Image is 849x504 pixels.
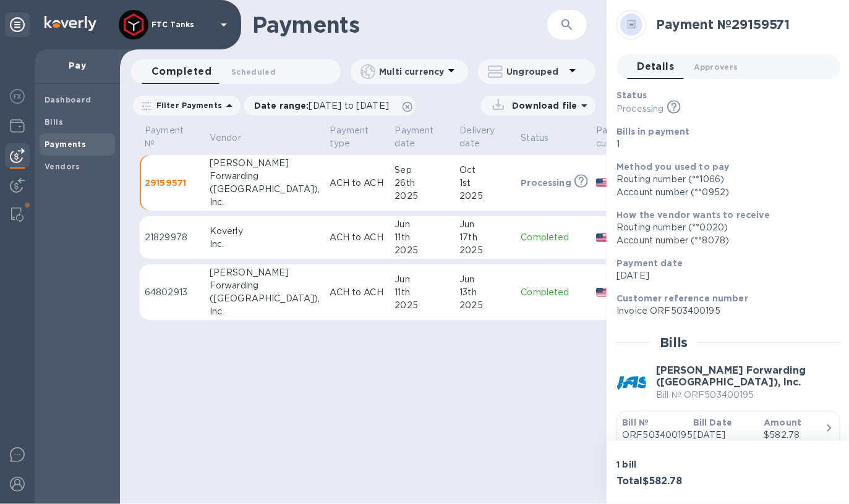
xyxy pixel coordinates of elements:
p: Bill № ORF503400195 [656,388,840,401]
img: Logo [45,16,96,31]
p: Date range : [254,99,395,112]
p: 21829978 [145,231,200,244]
div: Account number (**8078) [616,234,830,247]
div: ([GEOGRAPHIC_DATA]), [210,183,320,196]
img: Wallets [10,119,25,133]
b: Customer reference number [616,293,748,303]
h2: Bills [660,335,688,350]
div: $582.78 [764,429,825,442]
p: Download file [507,99,577,112]
p: Vendor [210,132,241,145]
div: 2025 [395,190,450,203]
b: Payments [45,140,86,149]
span: Scheduled [231,65,276,78]
div: 2025 [459,299,511,312]
b: Method you used to pay [616,162,729,172]
p: [DATE] [616,269,830,282]
div: Routing number (**1066) [616,173,830,186]
p: Payment № [145,124,184,150]
b: Amount [764,418,801,427]
div: [PERSON_NAME] [210,266,320,279]
p: 1 [616,138,830,151]
button: Bill №ORF503400195Bill Date[DATE]Amount$582.78 [616,411,840,453]
div: Unpin categories [5,12,30,37]
img: USD [596,288,613,296]
p: Ungrouped [506,65,565,78]
div: 17th [459,231,511,244]
div: Routing number (**0020) [616,221,830,234]
div: 1st [459,177,511,190]
p: Delivery date [459,124,495,150]
div: Oct [459,164,511,177]
span: Approvers [694,61,738,73]
div: 2025 [459,190,511,203]
div: Inc. [210,305,320,318]
div: 2025 [459,244,511,257]
div: Inc. [210,196,320,209]
div: Jun [395,218,450,231]
div: Sep [395,164,450,177]
h3: Total $582.78 [616,476,723,487]
span: Payee currency [596,124,649,150]
b: Payment date [616,258,683,268]
p: Completed [521,231,586,244]
p: FTC Tanks [151,20,213,29]
img: USD [596,178,613,187]
span: Payment type [330,124,385,150]
img: Foreign exchange [10,89,25,104]
p: Processing [616,103,663,115]
p: ORF503400195 [622,429,683,442]
span: Status [521,132,565,145]
p: [DATE] [693,429,754,442]
p: Invoice ORF503400195 [616,304,830,317]
div: 11th [395,286,450,299]
p: Filter Payments [151,100,222,111]
div: Inc. [210,238,320,251]
div: 2025 [395,299,450,312]
p: Payment date [395,124,433,150]
p: ACH to ACH [330,286,385,299]
div: Jun [459,218,511,231]
div: ([GEOGRAPHIC_DATA]), [210,292,320,305]
b: Bill Date [693,418,732,427]
p: Payment type [330,124,369,150]
p: 29159571 [145,177,200,189]
h1: Payments [252,12,547,38]
span: Payment date [395,124,450,150]
div: Forwarding [210,170,320,183]
div: Koverly [210,225,320,238]
div: Forwarding [210,279,320,292]
b: How the vendor wants to receive [616,210,770,220]
b: Dashboard [45,95,92,104]
h2: Payment № 29159571 [656,17,830,32]
b: [PERSON_NAME] Forwarding ([GEOGRAPHIC_DATA]), Inc. [656,364,806,388]
div: Account number (**0952) [616,186,830,199]
p: Processing [521,177,571,189]
p: Multi currency [379,65,444,78]
p: Status [521,132,548,145]
p: Payee currency [596,124,633,150]
img: USD [596,233,613,242]
div: 2025 [395,244,450,257]
span: Completed [151,63,211,80]
p: 1 bill [616,458,723,471]
p: ACH to ACH [330,231,385,244]
div: 26th [395,177,450,190]
div: Jun [395,273,450,286]
span: Details [637,58,674,75]
p: ACH to ACH [330,177,385,190]
p: 64802913 [145,286,200,299]
b: Bills [45,117,63,127]
b: Bill № [622,418,649,427]
b: Vendors [45,162,80,171]
div: 13th [459,286,511,299]
div: Date range:[DATE] to [DATE] [244,96,416,115]
div: Jun [459,273,511,286]
span: Delivery date [459,124,511,150]
span: Vendor [210,132,257,145]
p: Completed [521,286,586,299]
span: [DATE] to [DATE] [309,101,389,111]
b: Status [616,90,647,100]
span: Payment № [145,124,200,150]
div: [PERSON_NAME] [210,157,320,170]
